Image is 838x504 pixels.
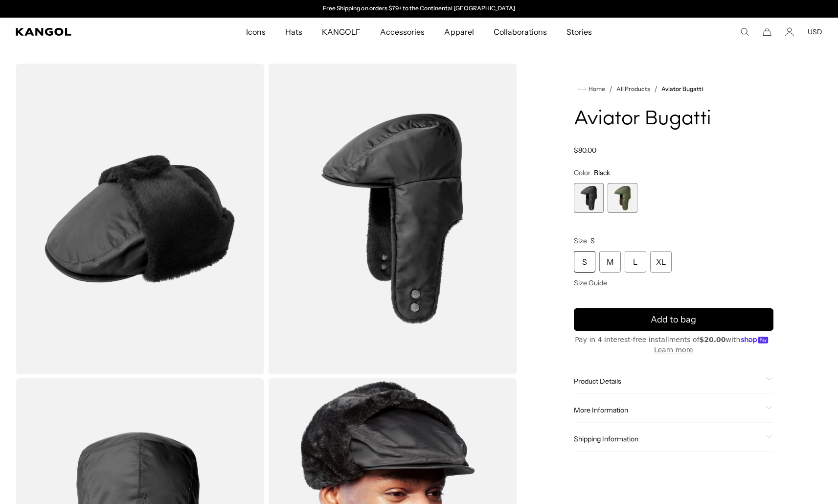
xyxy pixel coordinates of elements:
button: Cart [763,27,771,36]
img: color-black [268,64,517,374]
a: Account [785,27,794,36]
span: Add to bag [651,313,696,326]
span: Color [574,168,590,177]
img: color-black [16,64,264,374]
a: Accessories [370,18,434,46]
a: Home [578,85,605,93]
a: Free Shipping on orders $79+ to the Continental [GEOGRAPHIC_DATA] [323,4,515,12]
span: Icons [246,18,266,46]
summary: Search here [740,27,749,36]
span: Collaborations [494,18,547,46]
h1: Aviator Bugatti [574,109,773,130]
span: Stories [566,18,592,46]
div: 2 of 2 [608,183,637,213]
span: Accessories [380,18,425,46]
span: KANGOLF [322,18,361,46]
slideshow-component: Announcement bar [318,5,520,13]
div: 1 of 2 [574,183,604,213]
a: All Products [616,86,650,92]
li: / [605,83,612,95]
span: More Information [574,406,762,414]
a: Hats [275,18,312,46]
div: L [625,251,646,273]
li: / [650,83,657,95]
div: 1 of 2 [318,5,520,13]
span: Home [587,86,605,92]
div: XL [650,251,672,273]
div: S [574,251,595,273]
a: Collaborations [484,18,557,46]
button: Add to bag [574,308,773,331]
nav: breadcrumbs [574,83,773,95]
span: $80.00 [574,146,596,155]
div: M [599,251,621,273]
a: Aviator Bugatti [661,86,703,92]
label: Black [574,183,604,213]
span: Hats [285,18,302,46]
div: Announcement [318,5,520,13]
button: USD [808,27,822,36]
span: Size Guide [574,278,607,287]
span: Size [574,236,587,245]
a: Stories [557,18,602,46]
span: Black [594,168,610,177]
a: Kangol [16,28,162,36]
span: Shipping Information [574,435,762,443]
a: KANGOLF [312,18,370,46]
a: Icons [236,18,275,46]
span: Product Details [574,377,762,386]
span: Apparel [444,18,474,46]
label: Sea Kelp [608,183,637,213]
a: Apparel [434,18,483,46]
span: S [590,236,595,245]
